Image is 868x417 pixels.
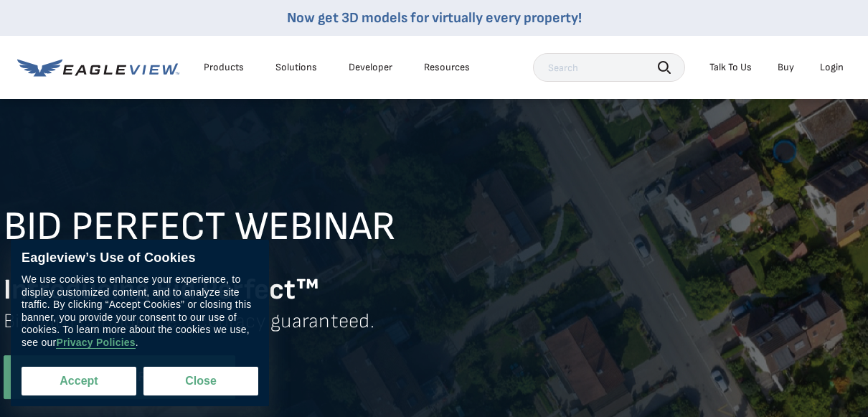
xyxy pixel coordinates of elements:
[709,61,752,74] div: Talk To Us
[820,61,844,74] div: Login
[4,355,235,399] a: Access Webinar Recording
[4,205,864,271] h2: BID PERFECT WEBINAR
[424,61,470,74] div: Resources
[287,9,582,27] a: Now get 3D models for virtually every property!
[4,309,864,355] p: Bid with confidence, accuracy guaranteed.
[533,53,685,82] input: Search
[778,61,794,74] a: Buy
[349,61,392,74] a: Developer
[275,61,317,74] div: Solutions
[204,61,244,74] div: Products
[56,337,135,349] a: Privacy Policies
[4,271,864,309] h3: Introducing Bid Perfect™
[22,273,258,349] div: We use cookies to enhance your experience, to display customized content, and to analyze site tra...
[22,250,258,266] div: Eagleview’s Use of Cookies
[22,367,136,395] button: Accept
[143,367,258,395] button: Close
